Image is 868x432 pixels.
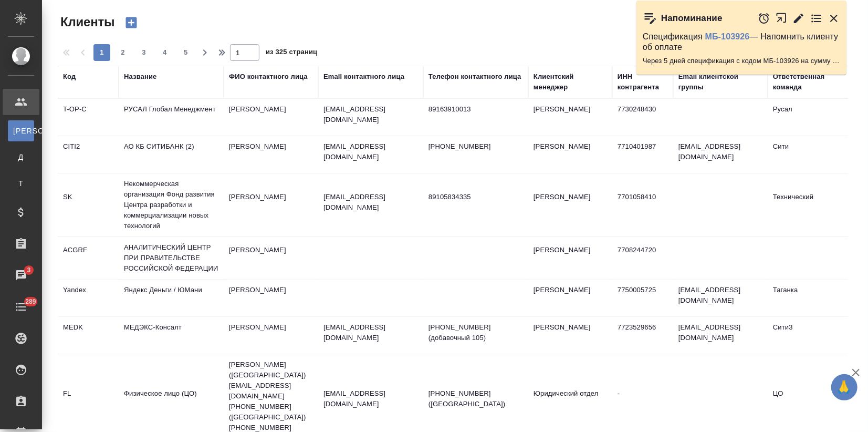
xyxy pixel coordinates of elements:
[135,47,152,58] span: 3
[534,71,607,92] div: Клиентский менеджер
[8,147,34,168] a: Д
[135,44,152,61] button: 3
[612,136,673,173] td: 7710401987
[673,280,768,316] td: [EMAIL_ADDRESS][DOMAIN_NAME]
[224,240,318,276] td: [PERSON_NAME]
[58,383,119,420] td: FL
[776,7,788,29] button: Открыть в новой вкладке
[224,317,318,354] td: [PERSON_NAME]
[3,294,39,320] a: 289
[528,383,612,420] td: Юридический отдел
[177,44,194,61] button: 5
[58,187,119,223] td: SK
[323,322,418,343] p: [EMAIL_ADDRESS][DOMAIN_NAME]
[266,46,317,61] span: из 325 страниц
[13,126,29,136] span: [PERSON_NAME]
[119,173,224,236] td: Некоммерческая организация Фонд развития Центра разработки и коммерциализации новых технологий
[528,240,612,276] td: [PERSON_NAME]
[428,388,523,409] p: [PHONE_NUMBER] ([GEOGRAPHIC_DATA])
[119,136,224,173] td: АО КБ СИТИБАНК (2)
[758,12,770,25] button: Отложить
[177,47,194,58] span: 5
[768,136,852,173] td: Сити
[428,322,523,343] p: [PHONE_NUMBER] (добавочный 105)
[528,136,612,173] td: [PERSON_NAME]
[58,136,119,173] td: CITI2
[612,280,673,316] td: 7750005725
[8,120,34,141] a: [PERSON_NAME]
[119,237,224,279] td: АНАЛИТИЧЕСКИЙ ЦЕНТР ПРИ ПРАВИТЕЛЬСТВЕ РОССИЙСКОЙ ФЕДЕРАЦИИ
[810,12,823,25] button: Перейти в todo
[323,388,418,409] p: [EMAIL_ADDRESS][DOMAIN_NAME]
[156,44,173,61] button: 4
[13,178,29,189] span: Т
[224,187,318,223] td: [PERSON_NAME]
[768,187,852,223] td: Технический
[8,173,34,194] a: Т
[792,12,805,25] button: Редактировать
[3,262,39,289] a: 3
[63,71,76,82] div: Код
[19,296,43,307] span: 289
[705,32,750,41] a: МБ-103926
[58,240,119,276] td: ACGRF
[20,265,37,275] span: 3
[323,71,404,82] div: Email контактного лица
[835,376,853,398] span: 🙏
[612,99,673,136] td: 7730248430
[119,14,144,32] button: Создать
[612,383,673,420] td: -
[119,317,224,354] td: МЕДЭКС-Консалт
[768,280,852,316] td: Таганка
[119,383,224,420] td: Физическое лицо (ЦО)
[768,317,852,354] td: Сити3
[58,99,119,136] td: T-OP-C
[528,317,612,354] td: [PERSON_NAME]
[428,141,523,152] p: [PHONE_NUMBER]
[114,44,131,61] button: 2
[119,280,224,316] td: Яндекс Деньги / ЮМани
[528,99,612,136] td: [PERSON_NAME]
[114,47,131,58] span: 2
[119,99,224,136] td: РУСАЛ Глобал Менеджмент
[323,141,418,162] p: [EMAIL_ADDRESS][DOMAIN_NAME]
[13,152,29,162] span: Д
[673,136,768,173] td: [EMAIL_ADDRESS][DOMAIN_NAME]
[428,71,521,82] div: Телефон контактного лица
[618,71,668,92] div: ИНН контрагента
[612,317,673,354] td: 7723529656
[768,99,852,136] td: Русал
[768,383,852,420] td: ЦО
[643,32,840,53] p: Спецификация — Напомнить клиенту об оплате
[528,187,612,223] td: [PERSON_NAME]
[661,13,723,24] p: Напоминание
[58,280,119,316] td: Yandex
[323,192,418,213] p: [EMAIL_ADDRESS][DOMAIN_NAME]
[528,280,612,316] td: [PERSON_NAME]
[58,14,114,30] span: Клиенты
[156,47,173,58] span: 4
[229,71,308,82] div: ФИО контактного лица
[323,104,418,125] p: [EMAIL_ADDRESS][DOMAIN_NAME]
[828,12,840,25] button: Закрыть
[643,56,840,66] p: Через 5 дней спецификация с кодом МБ-103926 на сумму 145898.4 RUB будет просрочена
[831,374,857,400] button: 🙏
[673,317,768,354] td: [EMAIL_ADDRESS][DOMAIN_NAME]
[612,240,673,276] td: 7708244720
[224,136,318,173] td: [PERSON_NAME]
[428,104,523,115] p: 89163910013
[58,317,119,354] td: MEDK
[612,187,673,223] td: 7701058410
[224,99,318,136] td: [PERSON_NAME]
[428,192,523,202] p: 89105834335
[124,71,156,82] div: Название
[224,280,318,316] td: [PERSON_NAME]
